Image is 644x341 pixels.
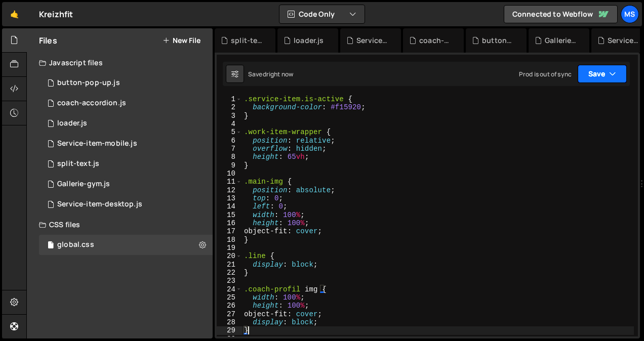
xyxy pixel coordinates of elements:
button: New File [163,36,200,45]
div: 18 [217,236,242,244]
div: 26 [217,302,242,310]
div: global.css [57,240,94,249]
div: button-pop-up.js [482,35,514,46]
div: 16128/43705.js [39,73,213,93]
div: split-text.js [57,159,99,168]
div: loader.js [294,35,324,46]
div: 11 [217,178,242,186]
div: 14 [217,202,242,210]
div: 16128/43342.css [39,235,213,255]
div: 8 [217,153,242,161]
button: Code Only [279,5,365,23]
div: 25 [217,293,242,302]
a: Connected to Webflow [504,5,618,23]
div: 5 [217,128,242,136]
div: button-pop-up.js [57,78,120,88]
div: 1 [217,95,242,103]
div: coach-accordion.js [57,99,126,108]
div: 16128/43343.js [39,174,213,194]
div: 16128/43614.js [39,134,213,154]
div: 16128/44075.js [39,113,213,134]
a: ms [621,5,639,23]
div: 6 [217,137,242,145]
div: 10 [217,169,242,178]
div: 13 [217,194,242,202]
div: 4 [217,120,242,128]
div: 22 [217,269,242,277]
div: coach-accordion.js [419,35,452,46]
div: 24 [217,285,242,293]
button: Save [578,65,627,83]
div: Saved [248,70,293,78]
div: Kreizhfit [39,8,73,20]
div: split-text.js [231,35,263,46]
div: Prod is out of sync [519,70,572,78]
div: 16128/43440.js [39,93,213,113]
div: right now [266,70,293,78]
div: Service-item-mobile.js [57,139,137,148]
h2: Files [39,35,57,46]
div: CSS files [27,215,213,235]
div: 2 [217,103,242,111]
div: Service-item-desktop.js [57,200,142,209]
div: 29 [217,326,242,334]
div: Gallerie-gym.js [57,180,110,189]
div: 15 [217,211,242,219]
div: 9 [217,161,242,169]
div: 12 [217,186,242,194]
div: 16 [217,219,242,227]
div: Service-item-mobile.js [356,35,389,46]
div: 21 [217,261,242,269]
div: 20 [217,252,242,260]
div: 23 [217,277,242,285]
div: 16128/44128.js [39,154,213,174]
div: Gallerie-gym.js [545,35,577,46]
div: Javascript files [27,53,213,73]
div: 17 [217,227,242,235]
div: 19 [217,244,242,252]
div: 16128/43341.js [39,194,213,215]
div: 28 [217,318,242,326]
div: 27 [217,310,242,318]
a: 🤙 [2,2,27,26]
div: 3 [217,112,242,120]
div: 7 [217,145,242,153]
div: loader.js [57,119,87,128]
div: Service-item-desktop.js [608,35,640,46]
